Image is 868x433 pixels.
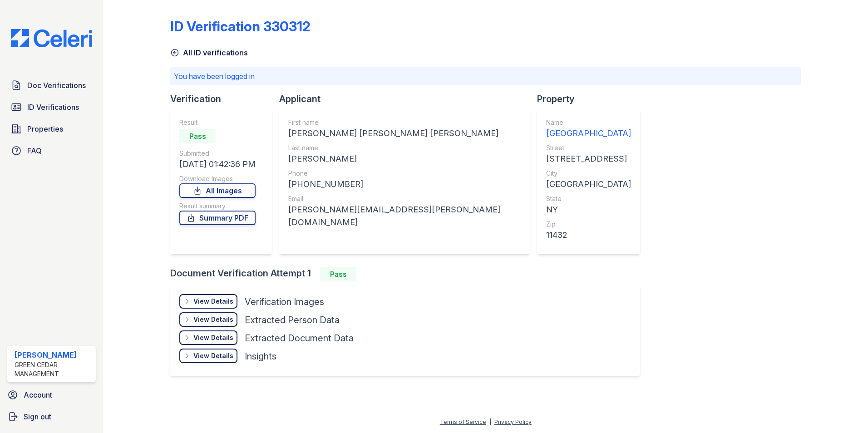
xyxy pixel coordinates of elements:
[179,211,256,225] a: Summary PDF
[245,350,276,363] div: Insights
[7,98,96,116] a: ID Verifications
[170,267,647,281] div: Document Verification Attempt 1
[193,351,233,360] div: View Details
[288,169,521,178] div: Phone
[4,386,99,404] a: Account
[245,295,324,308] div: Verification Images
[288,153,521,165] div: [PERSON_NAME]
[24,389,52,400] span: Account
[7,120,96,138] a: Properties
[320,267,356,281] div: Pass
[494,418,532,425] a: Privacy Policy
[546,127,631,140] div: [GEOGRAPHIC_DATA]
[245,314,340,326] div: Extracted Person Data
[179,202,256,211] div: Result summary
[288,118,521,127] div: First name
[546,118,631,127] div: Name
[193,315,233,324] div: View Details
[179,158,256,171] div: [DATE] 01:42:36 PM
[279,93,537,105] div: Applicant
[546,178,631,191] div: [GEOGRAPHIC_DATA]
[193,333,233,342] div: View Details
[288,203,521,229] div: [PERSON_NAME][EMAIL_ADDRESS][PERSON_NAME][DOMAIN_NAME]
[537,93,647,105] div: Property
[170,93,279,105] div: Verification
[245,332,354,344] div: Extracted Document Data
[15,349,92,360] div: [PERSON_NAME]
[174,71,797,82] p: You have been logged in
[489,418,491,425] div: |
[546,153,631,165] div: [STREET_ADDRESS]
[179,118,256,127] div: Result
[288,178,521,191] div: [PHONE_NUMBER]
[440,418,486,425] a: Terms of Service
[179,149,256,158] div: Submitted
[27,102,79,113] span: ID Verifications
[4,29,99,47] img: CE_Logo_Blue-a8612792a0a2168367f1c8372b55b34899dd931a85d93a1a3d3e32e68fde9ad4.png
[179,183,256,198] a: All Images
[179,129,216,143] div: Pass
[170,47,248,58] a: All ID verifications
[288,143,521,153] div: Last name
[27,123,63,134] span: Properties
[24,411,51,422] span: Sign out
[546,229,631,241] div: 11432
[170,18,311,34] div: ID Verification 330312
[288,127,521,140] div: [PERSON_NAME] [PERSON_NAME] [PERSON_NAME]
[27,145,42,156] span: FAQ
[546,220,631,229] div: Zip
[193,297,233,306] div: View Details
[7,142,96,160] a: FAQ
[546,118,631,140] a: Name [GEOGRAPHIC_DATA]
[15,360,92,379] div: Green Cedar Management
[7,76,96,94] a: Doc Verifications
[546,169,631,178] div: City
[288,194,521,203] div: Email
[546,203,631,216] div: NY
[546,143,631,153] div: Street
[27,80,86,91] span: Doc Verifications
[546,194,631,203] div: State
[4,408,99,426] a: Sign out
[179,174,256,183] div: Download Images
